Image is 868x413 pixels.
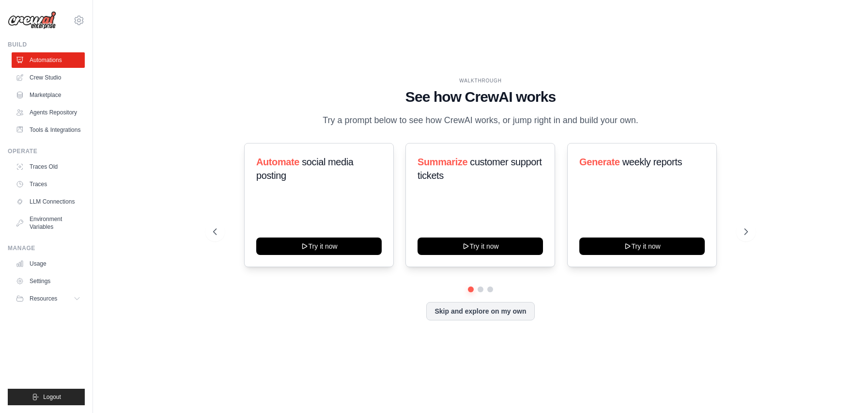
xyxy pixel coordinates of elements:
div: Operate [8,147,85,155]
span: Summarize [418,157,467,167]
div: Build [8,41,85,48]
a: Marketplace [12,87,85,103]
a: Settings [12,273,85,289]
button: Try it now [579,238,705,255]
span: Resources [30,295,57,302]
span: Logout [43,393,61,401]
p: Try a prompt below to see how CrewAI works, or jump right in and build your own. [318,113,643,127]
a: Crew Studio [12,70,85,85]
span: Generate [579,157,620,167]
button: Try it now [418,238,543,255]
a: LLM Connections [12,194,85,209]
span: customer support tickets [418,157,542,181]
button: Resources [12,291,85,306]
div: Manage [8,244,85,252]
a: Usage [12,256,85,271]
a: Agents Repository [12,105,85,120]
img: Logo [8,11,56,30]
button: Logout [8,389,85,405]
button: Skip and explore on my own [426,302,534,320]
a: Traces [12,176,85,192]
a: Automations [12,52,85,68]
span: weekly reports [622,157,682,167]
a: Environment Variables [12,211,85,235]
div: WALKTHROUGH [213,77,748,84]
span: social media posting [256,157,354,181]
a: Traces Old [12,159,85,175]
h1: See how CrewAI works [213,88,748,106]
span: Automate [256,157,299,167]
a: Tools & Integrations [12,122,85,138]
button: Try it now [256,238,382,255]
